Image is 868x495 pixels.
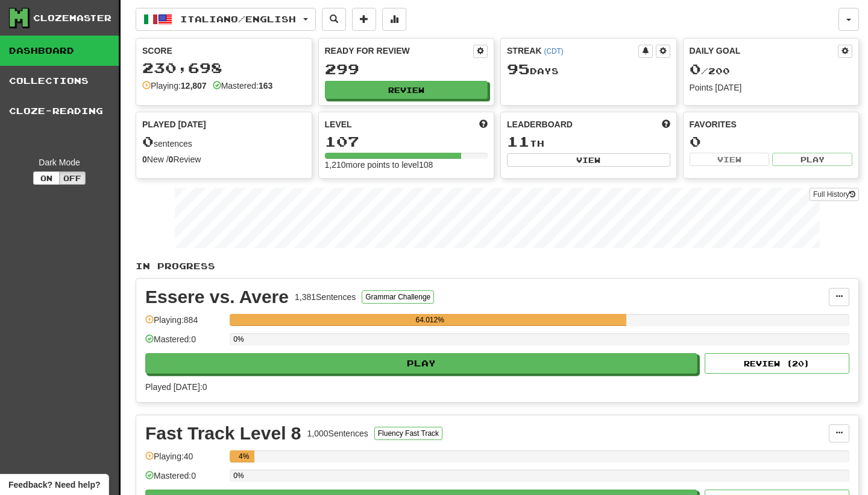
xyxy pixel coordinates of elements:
[169,155,174,164] strong: 0
[374,427,442,440] button: Fluency Fast Track
[507,62,670,77] div: Day s
[142,153,306,165] div: New / Review
[9,156,110,168] div: Dark Mode
[690,134,853,149] div: 0
[213,80,273,92] div: Mastered:
[307,427,368,439] div: 1,000 Sentences
[690,118,853,130] div: Favorites
[507,60,530,77] span: 95
[705,353,849,374] button: Review (20)
[507,153,670,167] button: View
[382,8,406,31] button: More stats
[233,314,626,326] div: 64.012%
[180,14,296,24] span: Italiano / English
[772,153,852,166] button: Play
[59,171,86,185] button: Off
[507,134,670,150] div: th
[690,81,853,94] div: Points [DATE]
[690,45,838,58] div: Daily Goal
[690,60,701,77] span: 0
[145,288,289,306] div: Essere vs. Avere
[295,291,356,303] div: 1,381 Sentences
[181,81,207,91] strong: 12,807
[325,62,488,77] div: 299
[142,118,206,130] span: Played [DATE]
[325,118,352,130] span: Level
[145,314,224,334] div: Playing: 884
[325,45,474,57] div: Ready for Review
[142,133,154,150] span: 0
[362,290,434,304] button: Grammar Challenge
[145,333,224,353] div: Mastered: 0
[142,60,306,75] div: 230,698
[233,450,254,462] div: 4%
[325,81,488,99] button: Review
[325,159,488,171] div: 1,210 more points to level 108
[507,133,530,150] span: 11
[142,134,306,150] div: sentences
[145,450,224,470] div: Playing: 40
[810,188,859,201] a: Full History
[145,353,697,374] button: Play
[142,155,147,164] strong: 0
[325,134,488,149] div: 107
[33,171,60,185] button: On
[136,8,316,31] button: Italiano/English
[145,470,224,490] div: Mastered: 0
[352,8,376,31] button: Add sentence to collection
[662,118,670,130] span: This week in points, UTC
[544,47,563,56] a: (CDT)
[690,153,770,166] button: View
[136,260,859,272] p: In Progress
[259,81,272,91] strong: 163
[145,424,301,442] div: Fast Track Level 8
[322,8,346,31] button: Search sentences
[507,45,638,57] div: Streak
[33,12,112,24] div: Clozemaster
[145,382,207,392] span: Played [DATE]: 0
[507,118,573,130] span: Leaderboard
[8,479,100,491] span: Open feedback widget
[479,118,488,130] span: Score more points to level up
[690,66,730,76] span: / 200
[142,80,207,92] div: Playing:
[142,45,306,57] div: Score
